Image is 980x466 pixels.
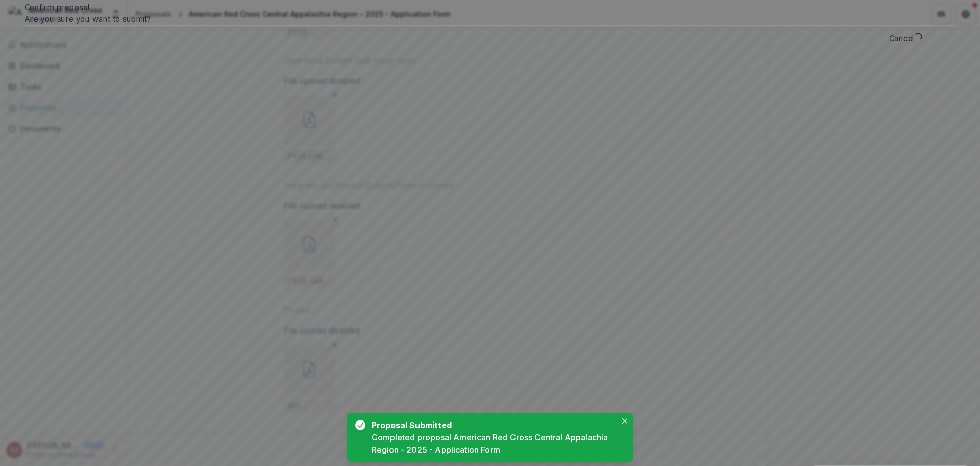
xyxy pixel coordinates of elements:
header: Confirm proposal [24,2,955,13]
div: Completed proposal American Red Cross Central Appalachia Region - 2025 - Application Form [372,431,617,456]
div: Are you sure you want to submit? [24,13,955,25]
button: Close [619,415,631,427]
div: Proposal Submitted [372,419,612,431]
button: Cancel [889,33,914,45]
